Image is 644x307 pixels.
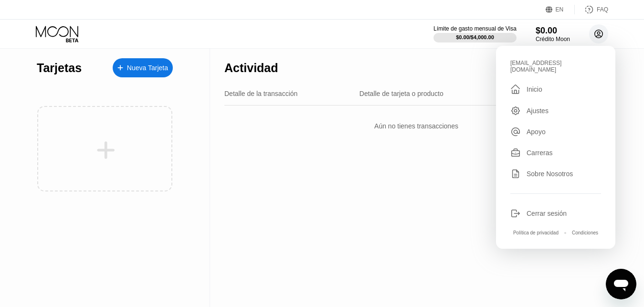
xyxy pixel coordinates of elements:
div: Sobre Nosotros [527,170,573,178]
div: EN [556,6,564,13]
div: Detalle de la transacción [224,90,297,97]
iframe: Botón para iniciar la ventana de mensajería [606,269,636,299]
div: Ajustes [527,107,549,115]
div: Condiciones [572,230,598,235]
div:  [510,84,521,95]
div: Nueva Tarjeta [113,58,173,77]
div: $0.00Crédito Moon [536,26,570,42]
div: Nueva Tarjeta [127,64,168,72]
div: Actividad [224,61,278,75]
div: Crédito Moon [536,36,570,42]
div: Inicio [527,85,542,93]
div: $0.00 [536,26,570,36]
div: FAQ [597,6,608,13]
div: Cerrar sesión [510,208,601,219]
div: Tarjetas [37,61,82,75]
div: Carreras [510,148,601,158]
div: Política de privacidad [513,230,559,235]
div: Inicio [510,84,601,95]
div: Aún no tienes transacciones [224,113,608,139]
div: FAQ [575,5,608,14]
div: Límite de gasto mensual de Visa$0.00/$4,000.00 [433,25,517,42]
div: Cerrar sesión [527,210,567,217]
div: [EMAIL_ADDRESS][DOMAIN_NAME] [510,60,601,73]
div: Ajustes [510,106,601,116]
div: EN [546,5,575,14]
div: $0.00 / $4,000.00 [456,34,494,40]
div: Sobre Nosotros [510,169,601,179]
div: Detalle de tarjeta o producto [359,90,443,97]
div: Apoyo [527,128,546,136]
div: Apoyo [510,127,601,137]
div: Carreras [527,149,552,157]
div: Límite de gasto mensual de Visa [433,25,517,32]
